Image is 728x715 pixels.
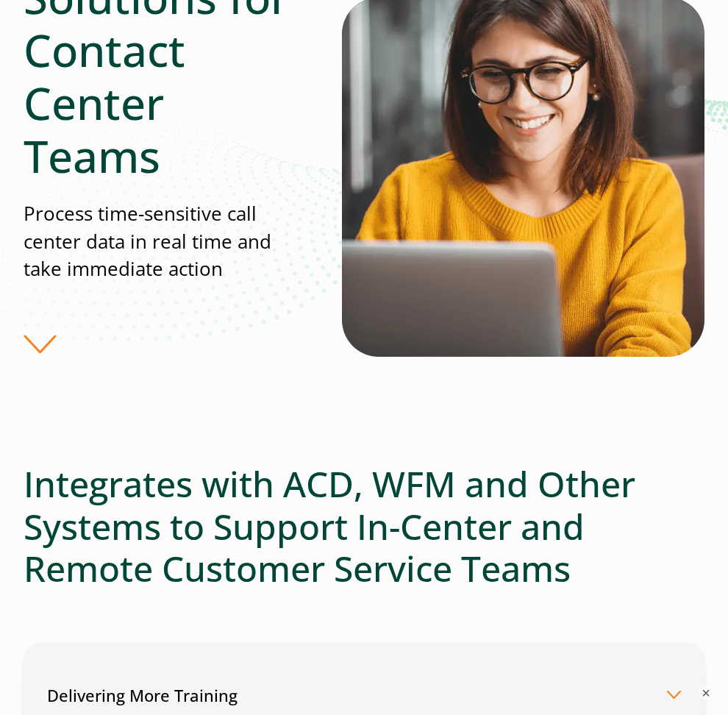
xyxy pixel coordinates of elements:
p: Process time-sensitive call center data in real time and take immediate action [24,200,312,282]
button: × [699,686,713,700]
h2: Integrates with ACD, WFM and Other Systems to Support In-Center and Remote Customer Service Teams [24,463,704,590]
